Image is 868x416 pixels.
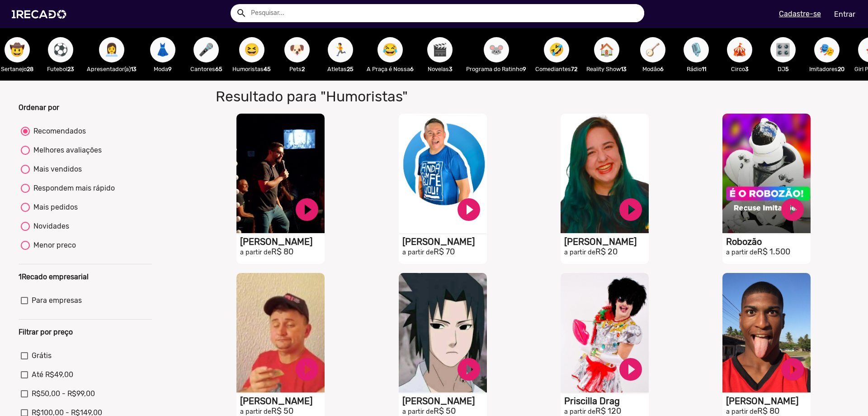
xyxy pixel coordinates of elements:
span: 🎪 [732,37,747,62]
button: 🪕 [640,37,665,62]
p: Imitadores [809,65,844,73]
small: a partir de [726,408,757,416]
h2: R$ 1.500 [726,247,811,257]
div: Recomendados [30,126,86,137]
button: 🏃 [328,37,353,62]
b: 13 [621,66,627,72]
span: Grátis [32,350,52,361]
span: 🎭 [819,37,835,62]
b: 11 [702,66,706,72]
button: 🐶 [284,37,310,62]
small: a partir de [240,249,271,256]
div: Novidades [30,221,69,232]
b: 25 [347,66,354,72]
span: 👩‍💼 [104,37,119,62]
button: 🤠 [5,37,30,62]
small: a partir de [240,408,271,416]
button: 🎤 [193,37,219,62]
p: DJ [766,65,800,73]
button: 🏠 [594,37,619,62]
p: Reality Show [586,65,627,73]
small: a partir de [564,249,595,256]
h2: R$ 80 [240,247,325,257]
button: 🎭 [814,37,840,62]
div: Mais pedidos [30,202,78,213]
b: 9 [168,66,172,72]
video: S1RECADO vídeos dedicados para fãs e empresas [722,273,811,392]
input: Pesquisar... [244,4,644,22]
p: Comediantes [535,65,577,73]
button: ⚽ [48,37,73,62]
span: 🎤 [198,37,214,62]
button: 🎙️ [684,37,709,62]
a: Entrar [828,6,861,22]
span: 🤠 [9,37,25,62]
div: Menor preco [30,240,76,251]
h1: [PERSON_NAME] [726,396,811,406]
b: 1Recado empresarial [19,273,89,281]
span: 🎬 [432,37,448,62]
small: a partir de [402,408,434,416]
p: Circo [722,65,757,73]
h2: R$ 20 [564,247,649,257]
p: Pets [280,65,314,73]
button: 🎪 [727,37,752,62]
p: A Praça é Nossa [367,65,414,73]
a: play_circle_filled [293,356,321,383]
b: 45 [264,66,271,72]
button: 🎬 [427,37,453,62]
b: 5 [785,66,789,72]
b: 6 [660,66,664,72]
b: 6 [410,66,414,72]
b: 28 [27,66,33,72]
span: R$50,00 - R$99,00 [32,388,95,399]
button: 🐭 [484,37,509,62]
small: a partir de [726,249,757,256]
div: Respondem mais rápido [30,183,115,194]
p: Modão [636,65,670,73]
a: play_circle_filled [293,196,321,223]
u: Cadastre-se [779,10,821,18]
span: Para empresas [32,295,82,306]
p: Futebol [43,65,78,73]
h1: [PERSON_NAME] [402,396,487,406]
b: 3 [449,66,453,72]
button: 😂 [377,37,403,62]
button: 👗 [150,37,175,62]
button: 😆 [239,37,264,62]
span: 🏃 [333,37,348,62]
a: play_circle_filled [779,356,806,383]
a: play_circle_filled [455,196,482,223]
div: Mais vendidos [30,164,82,175]
video: S1RECADO vídeos dedicados para fãs e empresas [236,273,325,392]
h1: Resultado para "Humoristas" [209,88,627,105]
span: ⚽ [53,37,68,62]
p: Cantores [189,65,223,73]
button: 🤣 [544,37,569,62]
b: Filtrar por preço [19,328,73,336]
b: Ordenar por [19,103,59,112]
span: Até R$49,00 [32,369,73,380]
span: 🤣 [549,37,564,62]
video: S1RECADO vídeos dedicados para fãs e empresas [236,114,325,233]
div: Melhores avaliações [30,145,102,156]
video: S1RECADO vídeos dedicados para fãs e empresas [399,273,487,392]
a: play_circle_filled [617,196,644,223]
p: Humoristas [232,65,271,73]
b: 3 [745,66,749,72]
h1: Priscilla Drag [564,396,649,406]
small: a partir de [402,249,434,256]
p: Apresentador(a) [87,65,137,73]
a: play_circle_filled [779,196,806,223]
span: 🐶 [289,37,305,62]
b: 23 [67,66,74,72]
small: a partir de [564,408,595,416]
span: 🎛️ [775,37,791,62]
video: S1RECADO vídeos dedicados para fãs e empresas [399,114,487,233]
mat-icon: Example home icon [236,8,247,19]
b: 9 [523,66,526,72]
span: 🪕 [645,37,660,62]
button: 👩‍💼 [99,37,124,62]
h1: [PERSON_NAME] [564,236,649,247]
a: play_circle_filled [455,356,482,383]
